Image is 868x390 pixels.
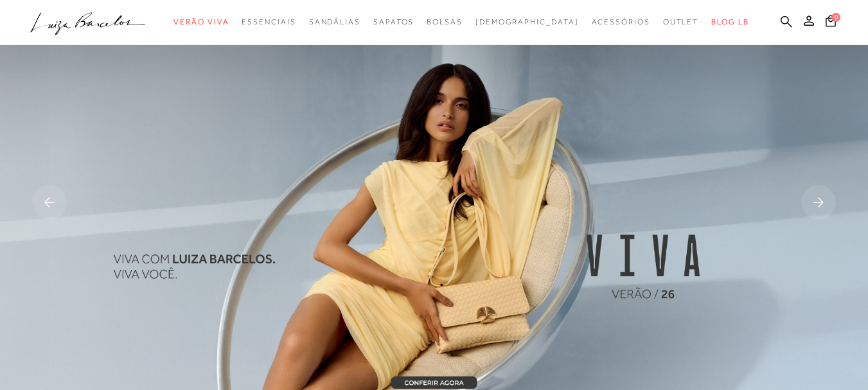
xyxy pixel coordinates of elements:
[822,14,840,31] button: 0
[173,10,229,34] a: noSubCategoriesText
[173,17,229,26] span: Verão Viva
[663,17,699,26] span: Outlet
[242,17,296,26] span: Essenciais
[242,10,296,34] a: noSubCategoriesText
[427,10,463,34] a: noSubCategoriesText
[711,17,748,26] span: BLOG LB
[663,10,699,34] a: noSubCategoriesText
[475,17,579,26] span: [DEMOGRAPHIC_DATA]
[373,10,414,34] a: noSubCategoriesText
[592,10,650,34] a: noSubCategoriesText
[475,10,579,34] a: noSubCategoriesText
[711,10,748,34] a: BLOG LB
[309,17,360,26] span: Sandálias
[427,17,463,26] span: Bolsas
[831,13,840,22] span: 0
[592,17,650,26] span: Acessórios
[373,17,414,26] span: Sapatos
[309,10,360,34] a: noSubCategoriesText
